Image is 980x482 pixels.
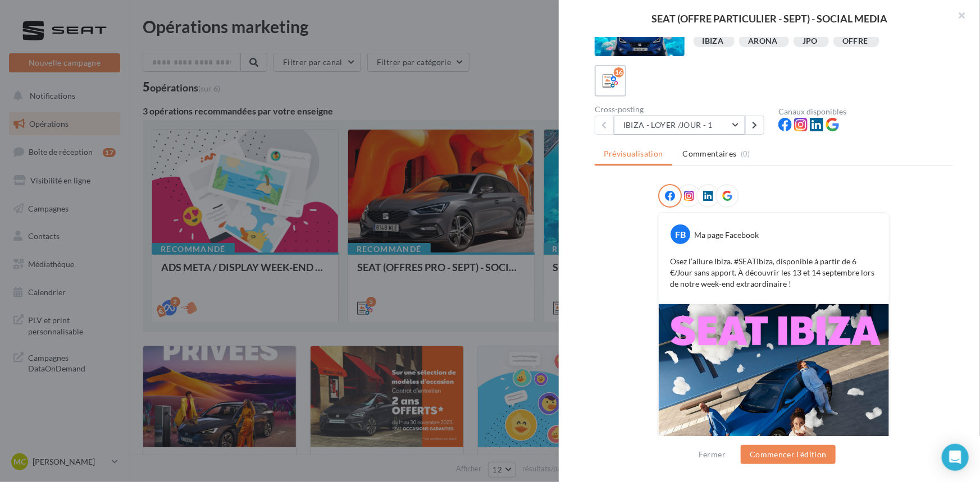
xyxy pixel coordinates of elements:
[694,229,759,241] div: Ma page Facebook
[694,448,730,461] button: Fermer
[595,105,769,113] div: Cross-posting
[614,67,624,77] div: 16
[670,256,878,290] p: Osez l’allure Ibiza. #SEATIbiza, disponible à partir de 6 €/Jour sans apport. À découvrir les 13 ...
[803,37,818,45] div: JPO
[741,445,836,464] button: Commencer l'édition
[671,224,690,244] div: FB
[778,108,953,116] div: Canaux disponibles
[842,37,868,45] div: OFFRE
[703,37,724,45] div: IBIZA
[683,148,737,159] span: Commentaires
[942,444,969,471] div: Open Intercom Messenger
[577,13,962,24] div: SEAT (OFFRE PARTICULIER - SEPT) - SOCIAL MEDIA
[614,116,745,135] button: IBIZA - LOYER /JOUR - 1
[741,149,750,158] span: (0)
[748,37,778,45] div: ARONA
